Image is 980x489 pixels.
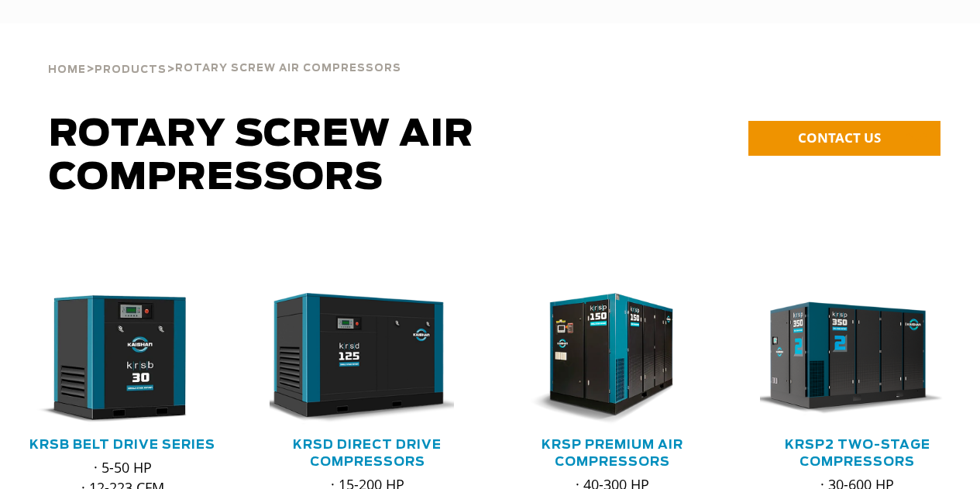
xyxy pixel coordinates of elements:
a: Home [48,62,86,76]
a: KRSB Belt Drive Series [29,439,215,451]
a: KRSP2 Two-Stage Compressors [785,439,930,468]
div: krsb30 [25,293,220,425]
div: krsp350 [760,293,955,425]
a: CONTACT US [748,121,940,156]
img: krsb30 [13,293,209,425]
img: krsd125 [258,293,454,425]
div: krsd125 [270,293,465,425]
span: CONTACT US [798,129,881,146]
div: > > [48,23,401,82]
span: Rotary Screw Air Compressors [49,116,474,197]
img: krsp350 [748,293,944,425]
span: Products [95,65,167,75]
div: krsp150 [515,293,710,425]
span: Home [48,65,86,75]
a: Products [95,62,167,76]
img: krsp150 [504,293,700,425]
a: KRSP Premium Air Compressors [542,439,683,468]
a: KRSD Direct Drive Compressors [293,439,442,468]
span: Rotary Screw Air Compressors [175,64,401,74]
